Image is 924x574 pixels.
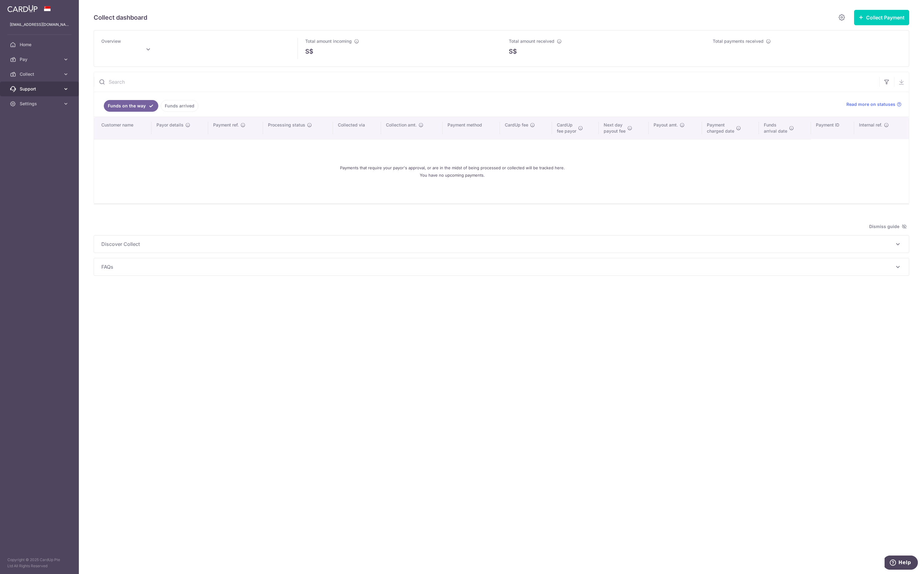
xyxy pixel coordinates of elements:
a: Funds arrived [161,100,198,112]
th: Customer name [94,117,152,139]
span: Overview [101,38,121,44]
span: Help [14,4,26,10]
img: CardUp [7,5,38,12]
p: Discover Collect [101,240,902,248]
a: Read more on statuses [846,101,902,107]
button: Collect Payment [854,10,909,25]
span: Settings [20,101,60,107]
span: Next day payout fee [604,122,626,134]
p: [EMAIL_ADDRESS][DOMAIN_NAME] [10,22,69,28]
span: Collect [20,71,60,77]
span: Payment ref. [213,122,239,128]
span: Total amount incoming [305,38,352,44]
th: Payment method [443,117,500,139]
span: Dismiss guide [869,223,907,230]
span: Support [20,86,60,92]
span: Internal ref. [859,122,882,128]
div: Payments that require your payor's approval, or are in the midst of being processed or collected ... [101,144,804,199]
span: Discover Collect [101,240,894,248]
span: Total amount received [509,38,554,44]
span: Collection amt. [386,122,417,128]
span: S$ [509,47,517,56]
span: S$ [305,47,313,56]
h5: Collect dashboard [94,13,147,22]
input: Search [94,72,879,92]
span: Payout amt. [654,122,678,128]
span: Processing status [268,122,305,128]
span: Home [20,42,60,48]
th: Collected via [333,117,381,139]
iframe: Opens a widget where you can find more information [885,556,918,571]
span: FAQs [101,263,894,271]
span: Funds arrival date [764,122,787,134]
a: Funds on the way [104,100,158,112]
span: Pay [20,56,60,62]
p: FAQs [101,263,902,271]
span: Total payments received [713,38,764,44]
span: CardUp fee [505,122,528,128]
span: Read more on statuses [846,101,895,107]
span: Payment charged date [707,122,734,134]
th: Payment ID [811,117,854,139]
span: CardUp fee payor [557,122,576,134]
span: Payor details [156,122,184,128]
